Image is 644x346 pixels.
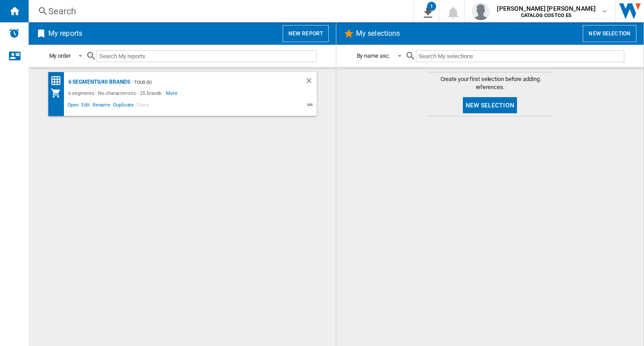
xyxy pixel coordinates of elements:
[497,4,596,13] span: [PERSON_NAME] [PERSON_NAME]
[416,50,624,62] input: Search My selections
[66,88,166,98] div: 6 segments - No characteristic - 25 brands
[354,25,402,42] h2: My selections
[51,75,66,86] div: Price Matrix
[166,88,179,98] span: More
[135,101,151,111] span: Share
[112,101,135,111] span: Duplicate
[583,25,636,42] button: New selection
[428,75,553,91] span: Create your first selection before adding references.
[80,101,91,111] span: Edit
[357,52,390,59] div: By name asc.
[130,77,287,88] div: - TOUS (6)
[49,52,71,59] div: My order
[47,25,84,42] h2: My reports
[91,101,112,111] span: Rename
[66,77,130,88] div: 6 segments/40 brands
[427,2,436,11] div: 1
[521,13,572,18] b: CATALOG COSTCO ES
[305,77,317,88] div: Delete
[472,2,490,20] img: profile.jpg
[9,28,20,38] img: alerts-logo.svg
[283,25,329,42] button: New report
[463,97,517,113] button: New selection
[66,101,80,111] span: Open
[48,5,390,17] div: Search
[97,50,317,62] input: Search My reports
[51,88,66,98] div: My Assortment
